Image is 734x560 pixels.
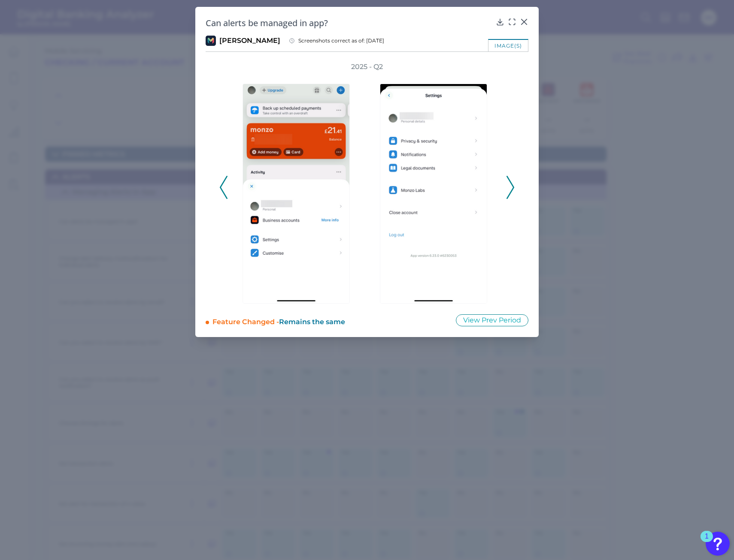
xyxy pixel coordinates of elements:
[705,536,709,548] div: 1
[456,314,528,326] button: View Prev Period
[206,17,492,29] h2: Can alerts be managed in app?
[706,532,730,556] button: Open Resource Center, 1 new notification
[212,314,444,327] div: Feature Changed -
[298,37,384,44] span: Screenshots correct as of: [DATE]
[206,36,216,46] img: Monzo
[351,62,383,72] h3: 2025 - Q2
[243,84,350,304] img: Q2-Monzo-2025-Mobile---A---Settings000.png
[219,36,280,45] span: [PERSON_NAME]
[380,84,487,304] img: Q2-Monzo-2025-Mobile---A---Settings001.png
[488,39,528,51] div: image(s)
[279,318,345,326] span: Remains the same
